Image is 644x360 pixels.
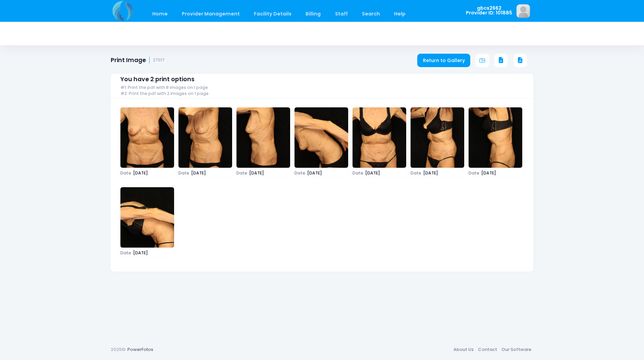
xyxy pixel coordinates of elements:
[120,107,174,168] img: image
[153,58,165,63] small: 27017
[120,91,209,96] span: #2: Print the pdf with 2 images on 1 page
[120,76,195,83] span: You have 2 print options
[175,6,246,22] a: Provider Management
[120,171,174,175] span: [DATE]
[499,344,533,356] a: Our Software
[466,6,512,15] span: gbcs2662 Provider ID: 101885
[120,251,174,255] span: [DATE]
[353,107,406,168] img: image
[178,107,232,168] img: image
[248,6,298,22] a: Facility Details
[355,6,386,22] a: Search
[120,170,133,176] span: Date :
[178,170,191,176] span: Date :
[417,54,470,67] a: Return to Gallery
[178,171,232,175] span: [DATE]
[469,171,522,175] span: [DATE]
[120,187,174,248] img: image
[299,6,327,22] a: Billing
[411,107,464,168] img: image
[353,171,406,175] span: [DATE]
[236,171,290,175] span: [DATE]
[469,170,481,176] span: Date :
[517,4,530,18] img: image
[146,6,174,22] a: Home
[388,6,412,22] a: Help
[236,107,290,168] img: image
[353,170,365,176] span: Date :
[111,57,165,64] h1: Print Image
[469,107,522,168] img: image
[127,346,153,353] a: PowerFotos
[236,170,249,176] span: Date :
[328,6,354,22] a: Staff
[411,170,423,176] span: Date :
[111,346,125,353] span: 2025©
[120,250,133,256] span: Date :
[294,107,348,168] img: image
[120,85,208,90] span: #1: Print the pdf with 8 images on 1 page
[294,171,348,175] span: [DATE]
[294,170,307,176] span: Date :
[451,344,476,356] a: About Us
[476,344,499,356] a: Contact
[411,171,464,175] span: [DATE]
